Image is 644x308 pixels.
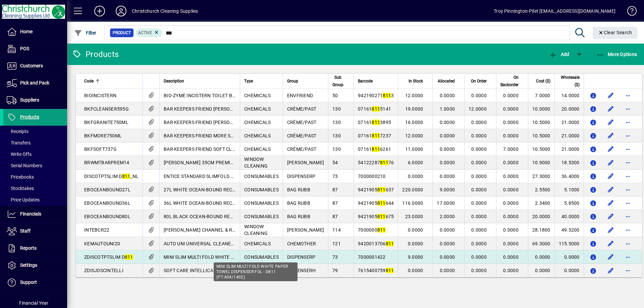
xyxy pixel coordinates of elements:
button: Edit [605,252,616,262]
button: More options [623,104,634,114]
span: Pricebooks [7,174,34,180]
td: 21.0000 [554,116,584,129]
button: Edit [605,130,616,141]
button: Clear [593,27,638,39]
div: Type [244,77,279,85]
span: 220.0000 [402,187,423,192]
td: 21.0000 [554,129,584,142]
button: More options [623,90,634,101]
span: 0.0000 [471,268,487,273]
button: Edit [605,157,616,168]
button: Filter [72,27,98,39]
span: 9420013706 [358,241,394,246]
span: 0.0000 [440,93,455,98]
button: More options [623,117,634,128]
span: ZDISJDSCINTELLI [84,268,123,273]
span: BAG RUBB [287,200,310,206]
span: Transfers [7,140,31,145]
span: BRWMTBARPREM14 [84,160,129,165]
em: 811 [386,268,394,273]
span: Group [287,77,298,85]
span: Barcode [358,77,373,85]
em: 811 [377,187,386,192]
button: Edit [605,238,616,249]
span: 07161 6261 [358,146,391,152]
span: 0.0000 [503,187,519,192]
td: 28.1800 [528,223,554,237]
span: 79 [332,268,338,273]
span: Settings [20,262,37,268]
span: 7000001422 [358,254,386,260]
span: 0.0000 [471,200,487,206]
span: 11.0000 [405,146,423,152]
span: BKFMORE750ML [84,133,122,138]
span: 07161 7237 [358,133,391,138]
span: 07161 3895 [358,120,391,125]
a: Serial Numbers [3,160,67,171]
span: 0.0000 [503,93,519,98]
span: Pick and Pack [20,80,49,85]
button: Edit [605,225,616,235]
span: Price Updates [7,197,40,202]
button: Edit [605,171,616,182]
span: 9421905 675 [358,214,394,219]
span: CONSUMABLES [244,214,279,219]
td: 21.0000 [554,142,584,156]
span: 0.0000 [408,174,423,179]
span: 0.0000 [503,214,519,219]
span: 73 [332,254,338,260]
span: [PERSON_NAME] CHANNEL & RUBBER 55CM 22" [164,227,269,233]
em: 811 [372,120,380,125]
span: 7000000 [358,227,386,233]
span: ZDISCOTPTSLIM D [84,254,133,260]
span: Receipts [7,129,29,134]
em: 811 [372,106,380,112]
span: KEMAUTOUNI20 [84,241,120,246]
td: 0.0000 [554,264,584,277]
div: Barcode [358,77,394,85]
span: CHEMICALS [244,93,271,98]
span: 0.0000 [471,241,487,246]
span: 0.0000 [408,227,423,233]
td: 5.8500 [554,196,584,210]
span: 0.0000 [440,268,455,273]
span: 0.0000 [408,241,423,246]
button: Edit [605,117,616,128]
div: Products [72,49,119,60]
button: Edit [605,90,616,101]
span: 9.0000 [440,187,455,192]
td: 49.3200 [554,223,584,237]
span: Active [138,30,152,35]
span: DISPENSERP [287,174,316,179]
span: 0.0000 [503,227,519,233]
a: Transfers [3,137,67,148]
a: Home [3,23,67,40]
div: Group [287,77,324,85]
span: CRÈME/PAST [287,146,317,152]
span: [PERSON_NAME] [287,227,324,233]
span: WINDOW CLEANING [244,224,268,236]
span: Reports [20,245,37,251]
span: 6.0000 [408,160,423,165]
span: BAG RUBB [287,187,310,192]
em: 811 [377,214,386,219]
button: More options [623,184,634,195]
span: 942190271 3 [358,93,394,98]
span: 0.0000 [471,120,487,125]
button: More options [623,130,634,141]
span: BIO-ZYME INCISTERN TOILET BOWL CLEANER 400ML [164,93,281,98]
span: DISPENSERP [287,254,316,260]
button: Edit [605,144,616,155]
span: 130 [332,106,341,112]
div: Christchurch Cleaning Supplies [132,6,198,16]
em: 811 [380,160,388,165]
span: 121 [332,241,341,246]
span: BAR KEEPERS FRIEND SOFT CLEANSER 737G [164,146,263,152]
span: 23.0000 [405,214,423,219]
button: Edit [605,211,616,222]
td: 10.0000 [528,102,554,116]
span: 87 [332,187,338,192]
td: 20.0000 [528,210,554,223]
div: Troy Pinnington-Pilet [EMAIL_ADDRESS][DOMAIN_NAME] [494,6,615,16]
span: 36L WHITE OCEAN-BOUND RECYCLED RUBBISH BAGS ROLL 30S - 580MM X 710MM X 17MU [164,200,364,206]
